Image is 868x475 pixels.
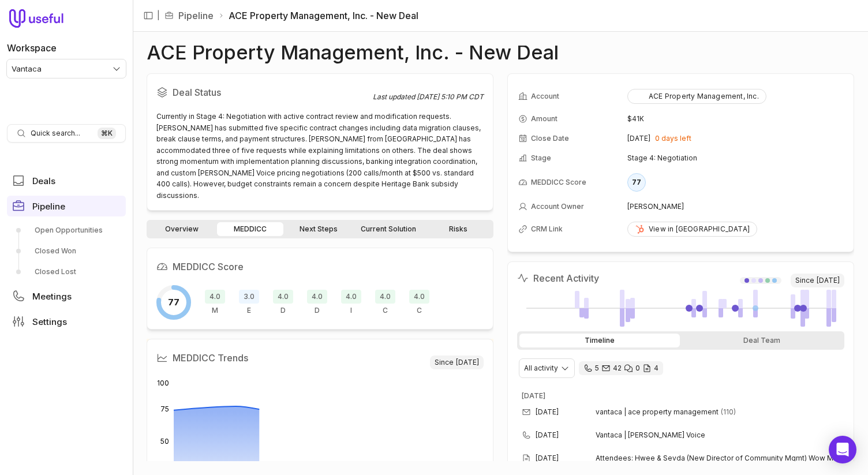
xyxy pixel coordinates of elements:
[149,222,215,236] a: Overview
[596,431,826,440] span: Vantaca | [PERSON_NAME] Voice
[205,290,225,315] div: Metrics
[217,222,283,236] a: MEDDICC
[7,41,57,55] label: Workspace
[531,154,551,163] span: Stage
[178,9,214,23] a: Pipeline
[168,296,179,309] span: 77
[7,311,126,332] a: Settings
[456,358,479,367] time: [DATE]
[7,221,126,240] a: Open Opportunities
[98,128,116,139] kbd: ⌘ K
[383,306,388,315] span: C
[32,292,72,301] span: Meetings
[147,46,559,59] h1: ACE Property Management, Inc. - New Deal
[409,290,429,315] div: Competition
[7,286,126,306] a: Meetings
[829,436,856,463] div: Open Intercom Messenger
[409,290,429,304] span: 4.0
[247,306,251,315] span: E
[627,134,650,143] time: [DATE]
[7,242,126,260] a: Closed Won
[655,134,691,143] span: 0 days left
[531,202,584,211] span: Account Owner
[791,274,844,287] span: Since
[160,437,169,446] tspan: 50
[157,379,169,387] tspan: 100
[417,92,484,101] time: [DATE] 5:10 PM CDT
[156,349,430,367] h2: MEDDICC Trends
[375,290,395,315] div: Champion
[536,407,559,417] time: [DATE]
[212,306,218,315] span: M
[157,9,160,23] span: |
[536,431,559,440] time: [DATE]
[160,405,169,413] tspan: 75
[627,173,646,192] div: 77
[522,391,545,400] time: [DATE]
[307,290,327,304] span: 4.0
[517,271,599,285] h2: Recent Activity
[140,7,157,24] button: Collapse sidebar
[627,89,766,104] button: ACE Property Management, Inc.
[354,222,423,236] a: Current Solution
[579,361,663,375] div: 5 calls and 42 email threads
[536,454,559,463] time: [DATE]
[350,306,352,315] span: I
[156,83,373,102] h2: Deal Status
[205,290,225,304] span: 4.0
[273,290,293,304] span: 4.0
[156,285,191,320] div: Overall MEDDICC score
[375,290,395,304] span: 4.0
[7,196,126,216] a: Pipeline
[218,9,418,23] li: ACE Property Management, Inc. - New Deal
[341,290,361,304] span: 4.0
[239,290,259,315] div: Economic Buyer
[425,222,491,236] a: Risks
[531,178,586,187] span: MEDDICC Score
[307,290,327,315] div: Decision Process
[239,290,259,304] span: 3.0
[531,92,559,101] span: Account
[31,129,80,138] span: Quick search...
[32,317,67,326] span: Settings
[817,276,840,285] time: [DATE]
[286,222,351,236] a: Next Steps
[682,334,843,347] div: Deal Team
[156,111,484,201] div: Currently in Stage 4: Negotiation with active contract review and modification requests. [PERSON_...
[596,454,840,463] span: Attendees: Hwee & Sevda (New Director of Community Mgmt) Wow Moments:[PERSON_NAME] and support th...
[627,197,843,216] td: [PERSON_NAME]
[627,110,843,128] td: $41K
[596,407,719,417] span: vantaca | ace property management
[32,177,55,185] span: Deals
[519,334,680,347] div: Timeline
[7,263,126,281] a: Closed Lost
[430,356,484,369] span: Since
[531,134,569,143] span: Close Date
[635,225,750,234] div: View in [GEOGRAPHIC_DATA]
[417,306,422,315] span: C
[627,149,843,167] td: Stage 4: Negotiation
[341,290,361,315] div: Indicate Pain
[531,114,558,124] span: Amount
[32,202,65,211] span: Pipeline
[635,92,759,101] div: ACE Property Management, Inc.
[373,92,484,102] div: Last updated
[721,407,736,417] span: 110 emails in thread
[7,221,126,281] div: Pipeline submenu
[280,306,286,315] span: D
[273,290,293,315] div: Decision Criteria
[627,222,757,237] a: View in [GEOGRAPHIC_DATA]
[531,225,563,234] span: CRM Link
[315,306,320,315] span: D
[7,170,126,191] a: Deals
[156,257,484,276] h2: MEDDICC Score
